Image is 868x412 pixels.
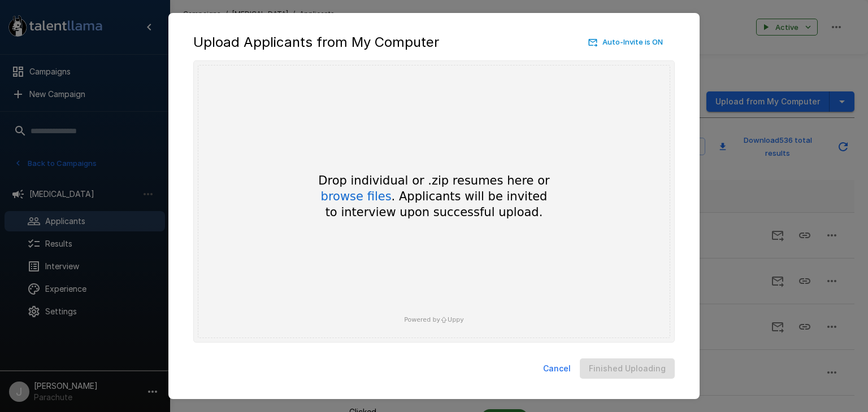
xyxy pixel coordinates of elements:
[298,173,570,221] div: Drop individual or .zip resumes here or . Applicants will be invited to interview upon successful...
[448,316,464,323] span: Uppy
[321,191,392,203] button: browse files
[404,316,463,323] a: Powered byUppy
[539,358,575,379] button: Cancel
[586,33,666,51] button: Auto-Invite is ON
[193,60,675,343] div: Uppy Dashboard
[193,33,675,51] div: Upload Applicants from My Computer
